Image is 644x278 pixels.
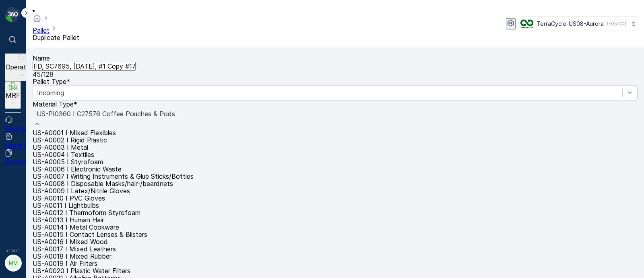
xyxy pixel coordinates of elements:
span: US-A0005 I Styrofoam [33,158,103,166]
a: Documents [5,150,21,165]
label: Pallet Type [33,77,66,86]
a: Pallet [33,26,50,34]
div: MM [7,257,20,270]
span: US-A0018 I Mixed Rubber [33,252,111,260]
span: US-A0015 I Contact Lenses & Blisters [33,230,147,238]
label: Name [33,54,50,62]
span: US-A0017 I Mixed Leathers [33,245,116,253]
a: Events [5,117,21,132]
span: US-A0016 I Mixed Wood [33,238,108,246]
span: US-A0012 I Thermoform Styrofoam [33,209,140,217]
span: US-A0011 I Lightbulbs [33,201,99,209]
span: US-A0008 I Disposable Masks/hair-/beardnets [33,180,173,188]
span: US-A0006 I Electronic Waste [33,165,122,173]
span: US-A0009 I Latex/Nitrile Gloves [33,187,130,195]
img: logo [5,6,21,23]
span: US-A0014 I Metal Cookware [33,223,119,231]
p: Documents [5,158,21,165]
p: ( -05:00 ) [607,21,626,27]
span: US-A0003 I Metal [33,143,88,151]
span: US-A0002 I Rigid Plastic [33,136,107,144]
p: 45 / 128 [33,71,638,78]
span: US-A0019 I Air Filters [33,259,97,268]
p: MRF [6,92,20,99]
button: Operations [5,53,39,81]
span: v 1.50.1 [5,248,21,253]
span: US-A0020 I Plastic Water Filters [33,267,130,275]
p: TerraCycle-US08-Aurora [537,20,604,28]
span: US-A0010 I PVC Gloves [33,194,105,202]
label: Material Type [33,100,74,108]
p: Events [5,125,21,132]
a: Reports [5,134,21,149]
p: Operations [6,63,38,71]
button: MM [5,255,21,272]
span: US-A0013 I Human Hair [33,216,104,224]
span: Duplicate Pallet [33,33,79,42]
a: Homepage [33,16,41,24]
span: US-A0001 I Mixed Flexibles [33,129,116,137]
img: image_ci7OI47.png [520,19,533,28]
span: US-A0007 I Writing Instruments & Glue Sticks/Bottles [33,172,194,180]
button: MRF [5,81,21,109]
span: US-A0004 I Textiles [33,150,94,159]
p: Reports [5,142,21,149]
button: TerraCycle-US08-Aurora(-05:00) [520,17,638,31]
